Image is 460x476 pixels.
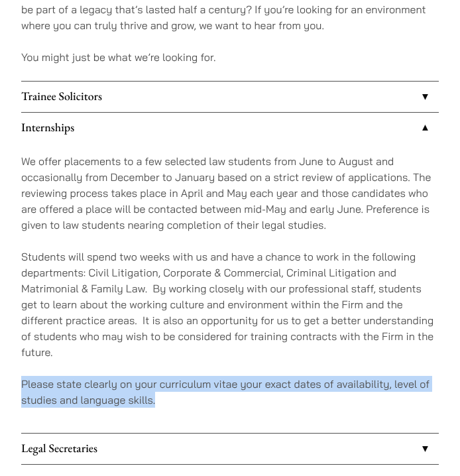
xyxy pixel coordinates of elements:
p: You might just be what we’re looking for. [21,49,439,65]
p: Please state clearly on your curriculum vitae your exact dates of availability, level of studies ... [21,376,439,408]
a: Internships [21,113,439,143]
p: Students will spend two weeks with us and have a chance to work in the following departments: Civ... [21,249,439,360]
div: Internships [21,143,439,432]
a: Trainee Solicitors [21,82,439,112]
a: Legal Secretaries [21,434,439,464]
p: We offer placements to a few selected law students from June to August and occasionally from Dece... [21,153,439,233]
